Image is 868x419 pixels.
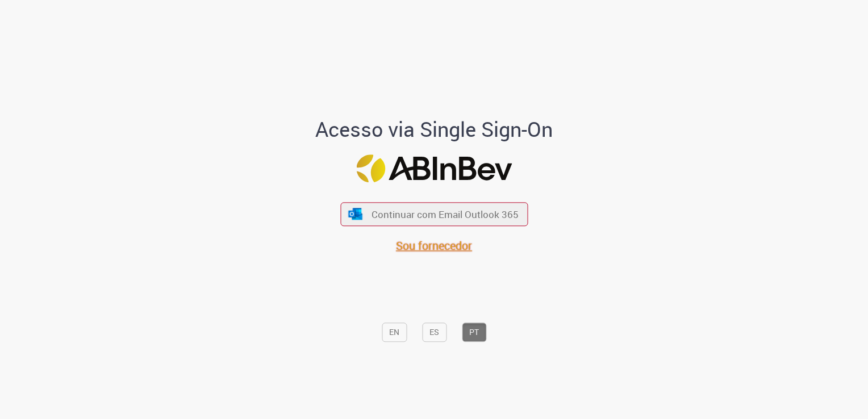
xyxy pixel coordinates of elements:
[340,203,528,226] button: ícone Azure/Microsoft 360 Continuar com Email Outlook 365
[348,208,364,220] img: ícone Azure/Microsoft 360
[277,118,592,141] h1: Acesso via Single Sign-On
[422,323,446,342] button: ES
[372,208,519,221] span: Continuar com Email Outlook 365
[396,238,472,253] a: Sou fornecedor
[382,323,407,342] button: EN
[356,154,512,182] img: Logo ABInBev
[462,323,486,342] button: PT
